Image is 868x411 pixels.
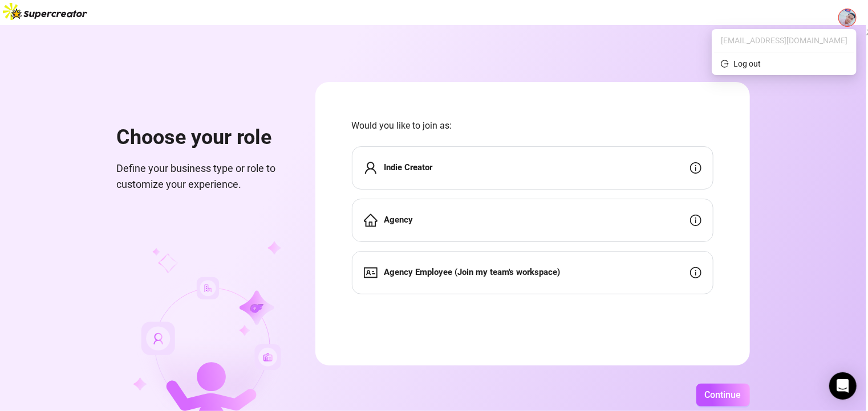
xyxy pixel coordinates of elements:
[829,372,857,400] div: Open Intercom Messenger
[733,57,761,70] div: Log out
[117,161,288,193] span: Define your business type or role to customize your experience.
[839,9,856,26] img: ACg8ocK-goAcYj98UBgQ7t9Kc80jXOzLG8Io9Zbei8pY_ONkPDdogU24=s96-c
[721,34,847,47] span: [EMAIL_ADDRESS][DOMAIN_NAME]
[352,118,713,133] span: Would you like to join as:
[384,267,561,277] strong: Agency Employee (Join my team's workspace)
[705,389,741,400] span: Continue
[364,161,378,175] span: user
[690,215,701,226] span: info-circle
[690,162,701,174] span: info-circle
[384,215,413,225] strong: Agency
[117,125,288,150] h1: Choose your role
[364,266,378,280] span: idcard
[11,9,87,19] img: logo
[690,267,701,278] span: info-circle
[364,213,378,227] span: home
[384,162,433,172] strong: Indie Creator
[721,60,729,68] span: logout
[696,384,750,406] button: Continue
